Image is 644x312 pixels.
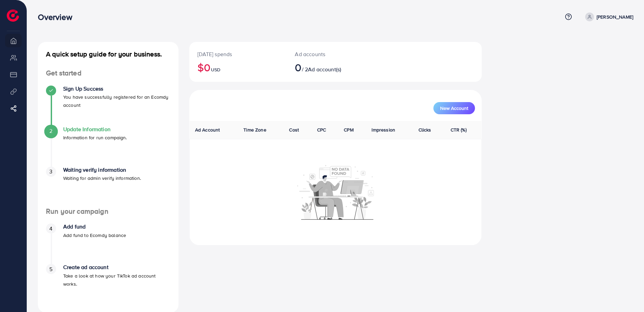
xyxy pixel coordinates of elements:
[49,168,52,175] span: 3
[317,126,326,133] span: CPC
[63,223,126,230] h4: Add fund
[38,50,178,58] h4: A quick setup guide for your business.
[63,231,126,239] p: Add fund to Ecomdy balance
[582,13,633,21] a: [PERSON_NAME]
[344,126,353,133] span: CPM
[295,59,302,75] span: 0
[243,126,266,133] span: Time Zone
[440,106,468,111] span: New Account
[63,167,141,173] h4: Waiting verify information
[308,66,341,73] span: Ad account(s)
[49,225,52,233] span: 4
[38,126,178,167] li: Update Information
[433,102,475,114] button: New Account
[63,272,170,288] p: Take a look at how your TikTok ad account works.
[297,164,374,220] img: No account
[38,264,178,305] li: Create ad account
[63,86,170,92] h4: Sign Up Success
[289,126,299,133] span: Cost
[63,126,127,133] h4: Update Information
[63,93,170,109] p: You have successfully registered for an Ecomdy account
[597,13,633,21] p: [PERSON_NAME]
[38,223,178,264] li: Add fund
[451,126,467,133] span: CTR (%)
[7,9,19,22] img: logo
[197,50,279,58] p: [DATE] spends
[38,86,178,126] li: Sign Up Success
[419,126,431,133] span: Clicks
[372,126,395,133] span: Impression
[49,265,52,273] span: 5
[197,61,279,74] h2: $0
[295,61,352,74] h2: / 2
[49,127,52,135] span: 2
[38,207,178,216] h4: Run your campaign
[63,264,170,270] h4: Create ad account
[295,50,352,58] p: Ad accounts
[63,134,127,142] p: Information for run campaign.
[38,12,77,22] h3: Overview
[195,126,220,133] span: Ad Account
[211,66,220,73] span: USD
[38,167,178,207] li: Waiting verify information
[63,174,141,182] p: Waiting for admin verify information.
[38,69,178,77] h4: Get started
